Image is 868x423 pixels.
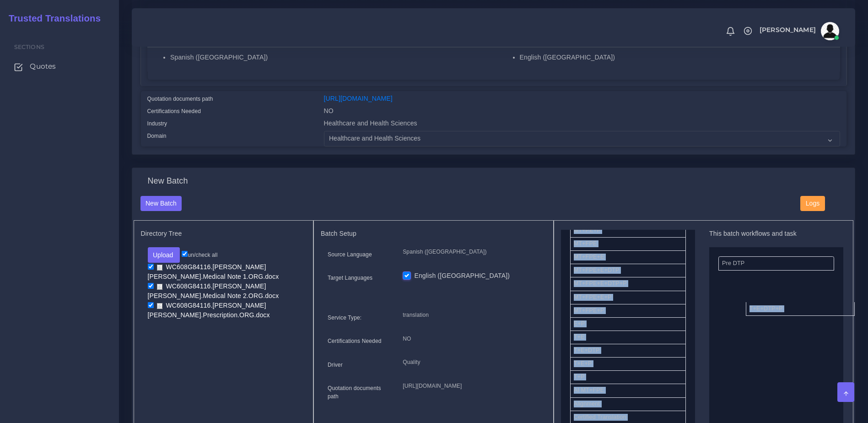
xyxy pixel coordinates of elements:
label: Driver [328,361,343,369]
label: Industry [147,119,167,128]
li: English ([GEOGRAPHIC_DATA]) [520,53,835,62]
h5: Directory Tree [141,230,307,238]
label: Service Type: [328,314,361,322]
button: Upload [148,247,180,263]
label: Domain [147,132,167,140]
h5: Batch Setup [321,230,546,238]
label: Quotation documents path [147,95,213,103]
img: avatar [821,22,839,40]
a: WC608G84116.[PERSON_NAME] [PERSON_NAME].Medical Note 1.ORG.docx [148,263,282,281]
li: MT+FPE+E+P [570,291,686,304]
li: T+E+DTP+P [746,302,855,316]
li: Pre DTP [718,256,834,271]
label: Certifications Needed [147,107,201,115]
p: translation [403,310,539,320]
li: T+P [570,370,686,384]
a: WC608G84116.[PERSON_NAME] [PERSON_NAME].Medical Note 2.ORG.docx [148,282,282,300]
h4: New Batch [147,176,188,186]
button: Logs [800,196,825,211]
span: Sections [14,43,44,50]
li: MT+PE+P [570,224,686,238]
label: Quotation documents path [328,384,389,401]
label: English ([GEOGRAPHIC_DATA]) [414,271,510,281]
label: Target Languages [328,274,372,282]
label: un/check all [182,251,217,259]
p: NO [403,334,539,344]
p: Quality [403,358,539,367]
li: MT+FPE [570,237,686,251]
a: New Batch [140,199,182,206]
button: New Batch [140,196,182,211]
li: Spanish ([GEOGRAPHIC_DATA]) [170,53,492,62]
a: WC608G84116.[PERSON_NAME] [PERSON_NAME].Prescription.ORG.docx [148,301,273,320]
span: [PERSON_NAME] [760,27,816,33]
li: T+E+P [570,357,686,371]
li: MT+FPE+P [570,304,686,318]
a: [URL][DOMAIN_NAME] [324,95,393,102]
a: [PERSON_NAME]avatar [755,22,842,40]
p: Spanish ([GEOGRAPHIC_DATA]) [403,247,539,257]
h5: This batch workflows and task [709,230,843,238]
span: Logs [806,200,819,207]
li: AI MT+FPE [570,384,686,397]
li: MT+FPE+E [570,250,686,264]
li: T+E+DTP [570,344,686,358]
div: Healthcare and Health Sciences [317,119,847,131]
li: MT+FPE+E+DTP+P [570,277,686,291]
li: E+P [570,317,686,331]
h2: Trusted Translations [2,13,101,24]
span: Quotes [30,61,56,71]
li: Alignment [570,397,686,411]
a: Quotes [7,57,112,76]
p: [URL][DOMAIN_NAME] [403,381,539,391]
div: NO [317,106,847,119]
label: Certifications Needed [328,337,382,345]
a: Trusted Translations [2,11,101,26]
li: T+E [570,331,686,344]
input: un/check all [182,251,188,257]
label: Source Language [328,250,372,259]
li: MT+FPE+E+DTP [570,264,686,277]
